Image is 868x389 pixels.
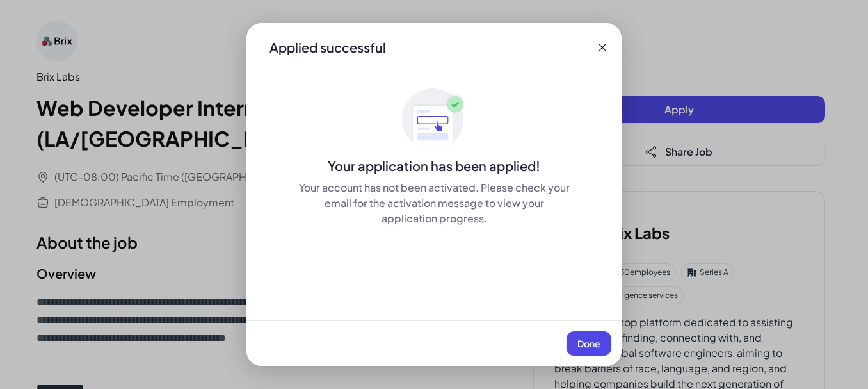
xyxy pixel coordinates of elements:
[577,338,600,349] span: Done
[402,88,466,152] img: ApplyedMaskGroup3.svg
[246,157,622,175] div: Your application has been applied!
[269,38,386,56] div: Applied successful
[298,180,570,226] div: Your account has not been activated. Please check your email for the activation message to view y...
[567,331,611,356] button: Done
